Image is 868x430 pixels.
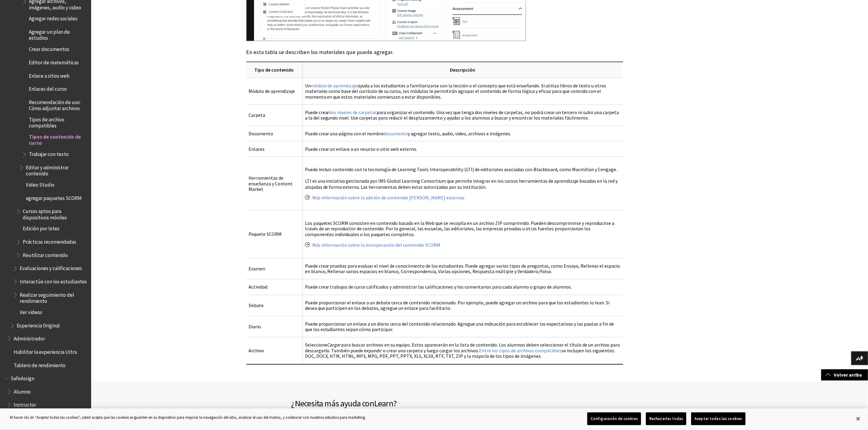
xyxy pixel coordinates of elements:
[246,78,303,104] td: Módulo de aprendizaje
[246,141,303,157] td: Enlaces
[291,397,480,410] h2: ¿Necesita más ayuda con ?
[587,412,641,425] button: Configuración de cookies
[29,71,70,79] span: Enlace a sitios web
[14,334,45,342] span: Administrador
[14,387,31,395] span: Alumno
[29,149,69,157] span: Trabajar con texto
[246,279,303,295] td: Actividad
[479,348,562,354] a: Entre los tipos de archivos compatibles
[821,369,868,381] a: Volver arriba
[17,320,60,329] span: Experiencia Original
[246,337,303,364] td: Archivo
[646,412,686,425] button: Rechazarlas todas
[23,224,60,232] span: Edición por lotes
[327,342,341,348] span: Cargar
[29,57,79,66] span: Editor de matemáticas
[246,126,303,141] td: Documento
[29,44,69,52] span: Crear documentos
[246,210,303,258] td: Paquete SCORM
[29,27,87,41] span: Agregar un plan de estudios
[305,167,621,190] p: Puede incluir contenido con la tecnología de Learning Tools Interoperability (LTI) de editoriales...
[20,276,87,285] span: Interactúe con los estudiantes
[302,141,623,157] td: Puede crear un enlace a un recurso o sitio web externo.
[246,258,303,279] td: Examen
[10,415,366,421] div: Al hacer clic en “Aceptar todas las cookies”, usted acepta que las cookies se guarden en su dispo...
[384,130,408,137] a: documento
[302,316,623,337] td: Puede proporcionar un enlace a un diario cerca del contenido relacionado. Agregue una indicación ...
[246,316,303,337] td: Diario
[302,78,623,104] td: Un ayuda a los estudiantes a familiarizarse con la lección o el concepto que está enseñando. Si u...
[246,295,303,316] td: Debate
[302,126,623,141] td: Puede crear una página con el nombre y agregar texto, audio, video, archivos e imágenes.
[26,180,54,188] span: Video Studio
[302,104,623,126] td: Puede crear para organizar el contenido. Una vez que tenga dos niveles de carpetas, no podrá crea...
[374,398,393,409] span: Learn
[329,109,377,116] a: dos niveles de carpetas
[29,114,87,129] span: Tipos de archivo compatibles
[20,290,87,304] span: Realizar seguimiento del rendimiento
[23,237,76,245] span: Prácticas recomendadas
[14,400,36,408] span: Instructor
[246,62,303,78] th: Tipo de contenido
[20,307,42,315] span: Ver videos
[29,132,87,146] span: Tipos de contenido de curso
[312,242,441,249] a: Más información sobre la incorporación del contenido SCORM
[311,83,358,89] a: módulo de aprendizaje
[302,62,623,78] th: Descripción
[26,162,87,177] span: Editar y administrar contenido
[29,97,87,111] span: Recomendación de uso: Cómo adjuntar archivos
[312,195,465,201] a: Más información sobre la adición de contenido [PERSON_NAME] externas
[11,373,34,381] span: SafeAssign
[246,157,303,210] td: Herramientas de enseñanza y Content Market
[23,206,87,221] span: Cursos aptos para dispositivos móviles
[305,220,621,238] p: Los paquetes SCORM consisten en contenido basado en la Web que se recopila en un archivo ZIP comp...
[302,258,623,279] td: Puede crear pruebas para evaluar el nivel de conocimiento de los estudiantes. Puede agregar vario...
[29,14,77,22] span: Agregar redes sociales
[26,193,82,201] span: agregar paquetes SCORM
[246,104,303,126] td: Carpeta
[302,295,623,316] td: Puede proporcionar el enlace a un debate cerca de contenido relacionado. Por ejemplo, puede agreg...
[246,48,623,56] p: En esta tabla se describen los materiales que puede agregar.
[302,279,623,295] td: Puede crear trabajos de curso calificados y administrar las calificaciones y los comentarios para...
[14,347,77,355] span: Habilitar la experiencia Ultra
[29,84,67,92] span: Enlaces del curso
[23,250,68,258] span: Reutilizar contenido
[20,263,82,272] span: Evaluaciones y calificaciones
[302,337,623,364] td: Seleccione para buscar archivos en su equipo. Estos aparecerán en la lista de contenido. Los alum...
[691,412,745,425] button: Aceptar todas las cookies
[4,373,87,423] nav: Book outline for Blackboard SafeAssign
[852,412,865,425] button: Cerrar
[14,360,66,368] span: Tablero de rendimiento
